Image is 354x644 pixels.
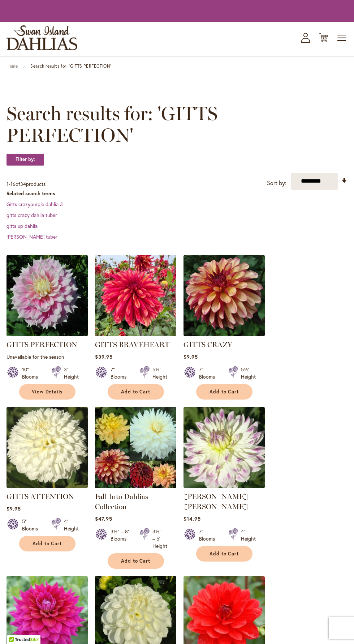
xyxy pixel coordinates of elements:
[7,103,347,146] span: Search results for: 'GITTS PERFECTION'
[7,190,347,197] dt: Related search terms
[7,201,63,208] a: Gitts crazypurple dahlia 3
[184,331,265,338] a: Gitts Crazy
[7,331,88,338] a: GITTS PERFECTION
[19,536,75,551] button: Add to Cart
[184,353,198,360] span: $9.95
[19,384,75,400] a: View Details
[7,212,57,218] a: gitts crazy dahlia tuber
[10,180,16,187] span: 16
[7,25,77,50] a: store logo
[95,255,176,336] img: GITTS BRAVEHEART
[210,389,239,395] span: Add to Cart
[95,492,148,511] a: Fall Into Dahlias Collection
[184,407,265,488] img: MARGARET ELLEN
[184,483,265,490] a: MARGARET ELLEN
[64,518,79,532] div: 4' Height
[7,483,88,490] a: GITTS ATTENTION
[32,389,63,395] span: View Details
[95,407,176,488] img: Fall Into Dahlias Collection
[7,153,44,166] strong: Filter by:
[7,505,21,512] span: $9.95
[199,366,220,380] div: 7" Blooms
[64,366,79,380] div: 3' Height
[196,546,252,562] button: Add to Cart
[111,528,131,550] div: 3½" – 8" Blooms
[152,528,167,550] div: 3½' – 5' Height
[22,518,43,532] div: 5" Blooms
[108,553,164,569] button: Add to Cart
[111,366,131,380] div: 7" Blooms
[184,515,201,522] span: $14.95
[33,541,62,547] span: Add to Cart
[7,255,88,336] img: GITTS PERFECTION
[95,340,169,349] a: GITTS BRAVEHEART
[7,340,77,349] a: GITTS PERFECTION
[7,222,38,229] a: gitts up dahlia
[30,63,111,69] strong: Search results for: 'GITTS PERFECTION'
[199,528,220,542] div: 7" Blooms
[95,331,176,338] a: GITTS BRAVEHEART
[7,180,9,187] span: 1
[7,492,74,501] a: GITTS ATTENTION
[22,366,43,380] div: 10" Blooms
[7,233,57,240] a: [PERSON_NAME] tuber
[95,483,176,490] a: Fall Into Dahlias Collection
[210,551,239,557] span: Add to Cart
[95,515,112,522] span: $47.95
[152,366,167,380] div: 5½' Height
[108,384,164,400] button: Add to Cart
[7,353,88,360] p: Unavailable for the season
[241,366,256,380] div: 5½' Height
[184,255,265,336] img: Gitts Crazy
[7,63,18,69] a: Home
[184,340,232,349] a: GITTS CRAZY
[267,176,286,190] label: Sort by:
[241,528,256,542] div: 4' Height
[184,492,248,511] a: [PERSON_NAME] [PERSON_NAME]
[7,407,88,488] img: GITTS ATTENTION
[95,353,113,360] span: $39.95
[121,558,151,564] span: Add to Cart
[196,384,252,400] button: Add to Cart
[20,180,26,187] span: 34
[7,178,46,190] p: - of products
[121,389,151,395] span: Add to Cart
